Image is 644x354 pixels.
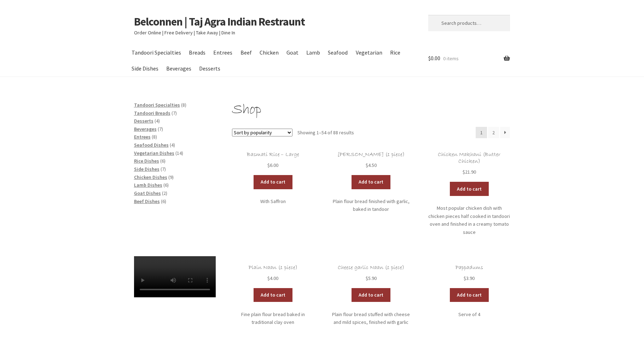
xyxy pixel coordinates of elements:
[267,275,278,281] bdi: 4.00
[254,288,292,302] a: Add to cart: “Plain Naan (1 piece)”
[134,182,162,188] a: Lamb Dishes
[163,61,195,77] a: Beverages
[134,134,151,140] a: Entrees
[352,175,390,189] a: Add to cart: “Garlic Naan (1 piece)”
[428,45,510,72] a: $0.00 0 items
[366,275,377,281] bdi: 5.90
[267,162,278,168] bdi: 6.00
[488,127,499,138] a: Page 2
[210,45,236,61] a: Entrees
[267,162,270,168] span: $
[128,61,162,77] a: Side Dishes
[156,118,158,124] span: 4
[232,151,314,169] a: Basmati Rice – Large $6.00
[366,162,377,168] bdi: 4.50
[366,275,368,281] span: $
[165,182,167,188] span: 6
[134,166,159,172] a: Side Dishes
[134,102,180,108] a: Tandoori Specialties
[325,45,351,61] a: Seafood
[153,134,156,140] span: 8
[134,110,170,116] a: Tandoori Breads
[134,126,157,132] a: Beverages
[330,310,412,326] p: Plain flour bread stuffed with cheese and mild spices, finished with garlic
[256,45,282,61] a: Chicken
[171,142,174,148] span: 4
[450,182,489,196] a: Add to cart: “Chicken Makhani (Butter Chicken)”
[352,45,385,61] a: Vegetarian
[463,169,476,175] bdi: 21.90
[232,101,510,119] h1: Shop
[500,127,510,138] a: →
[450,288,489,302] a: Add to cart: “Pappadums”
[476,127,510,138] nav: Product Pagination
[330,151,412,158] h2: [PERSON_NAME] (1 piece)
[232,264,314,282] a: Plain Naan (1 piece) $4.00
[232,151,314,158] h2: Basmati Rice – Large
[464,275,475,281] bdi: 3.90
[428,151,510,165] h2: Chicken Makhani (Butter Chicken)
[170,174,172,180] span: 9
[173,110,175,116] span: 7
[232,310,314,326] p: Fine plain flour bread baked in traditional clay oven
[283,45,302,61] a: Goat
[330,264,412,271] h2: Cheese garlic Naan (1 piece)
[159,126,162,132] span: 7
[463,169,465,175] span: $
[134,142,169,148] a: Seafood Dishes
[428,151,510,176] a: Chicken Makhani (Butter Chicken) $21.90
[267,275,270,281] span: $
[303,45,324,61] a: Lamb
[297,127,354,138] p: Showing 1–54 of 88 results
[232,197,314,206] p: With Saffron
[330,197,412,213] p: Plain flour bread finished with garlic, baked in tandoor
[134,29,412,37] p: Order Online | Free Delivery | Take Away | Dine In
[464,275,466,281] span: $
[163,190,166,196] span: 2
[134,118,153,124] a: Desserts
[428,15,510,31] input: Search products…
[254,175,292,189] a: Add to cart: “Basmati Rice - Large”
[162,198,165,204] span: 6
[237,45,255,61] a: Beef
[330,151,412,169] a: [PERSON_NAME] (1 piece) $4.50
[443,55,459,62] span: 0 items
[134,174,167,180] a: Chicken Dishes
[232,264,314,271] h2: Plain Naan (1 piece)
[428,310,510,319] p: Serve of 4
[387,45,404,61] a: Rice
[352,288,390,302] a: Add to cart: “Cheese garlic Naan (1 piece)”
[162,158,164,164] span: 6
[134,158,159,164] a: Rice Dishes
[428,264,510,271] h2: Pappadums
[186,45,209,61] a: Breads
[128,45,185,61] a: Tandoori Specialties
[134,45,412,77] nav: Primary Navigation
[196,61,224,77] a: Desserts
[428,55,431,62] span: $
[134,150,174,156] a: Vegetarian Dishes
[428,204,510,236] p: Most popular chicken dish with chicken pieces half cooked in tandoori oven and finished in a crea...
[428,264,510,282] a: Pappadums $3.90
[182,102,185,108] span: 8
[134,198,160,204] a: Beef Dishes
[162,166,164,172] span: 7
[476,127,487,138] span: Page 1
[232,129,292,136] select: Shop order
[134,15,305,29] a: Belconnen | Taj Agra Indian Restraunt
[177,150,182,156] span: 14
[428,55,440,62] span: 0.00
[366,162,368,168] span: $
[330,264,412,282] a: Cheese garlic Naan (1 piece) $5.90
